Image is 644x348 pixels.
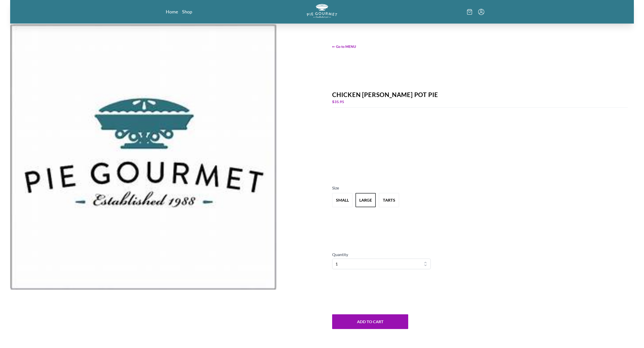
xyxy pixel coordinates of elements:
[332,314,408,329] button: Add to Cart
[478,9,484,15] button: Menu
[332,193,352,207] button: Variant Swatch
[355,193,376,207] button: Variant Swatch
[307,4,337,18] img: logo
[332,259,431,269] select: Quantity
[332,252,348,257] span: Quantity
[332,98,628,105] div: $ 35.95
[332,185,339,190] span: Size
[379,193,399,207] button: Variant Swatch
[332,44,628,49] span: ← Go to MENU
[182,9,192,15] a: Shop
[166,9,178,15] a: Home
[307,4,337,20] a: Logo
[10,24,276,289] img: Product Image
[332,91,628,98] div: Chicken [PERSON_NAME] Pot Pie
